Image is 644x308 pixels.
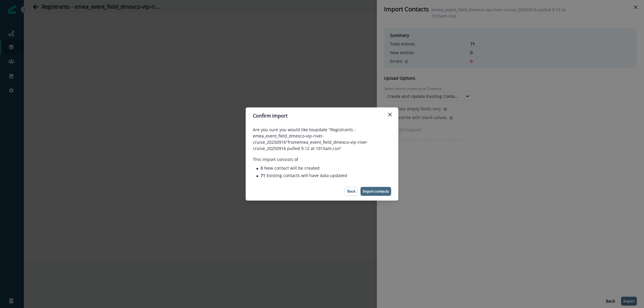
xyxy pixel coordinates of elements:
[345,187,358,196] button: Back
[261,165,320,171] p: New contact will be created
[261,173,267,178] span: 71
[253,112,288,119] p: Confirm import
[261,172,347,179] p: Existing contacts will have data updated
[261,165,264,171] span: 0
[253,126,391,151] p: Are you sure you would like to update "Registrants - emea_event_field_dmexco-vip-river-cruise_202...
[363,189,389,193] p: Import contacts
[253,156,391,162] p: This import consists of
[347,189,355,193] p: Back
[385,110,395,119] button: Close
[360,187,391,196] button: Import contacts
